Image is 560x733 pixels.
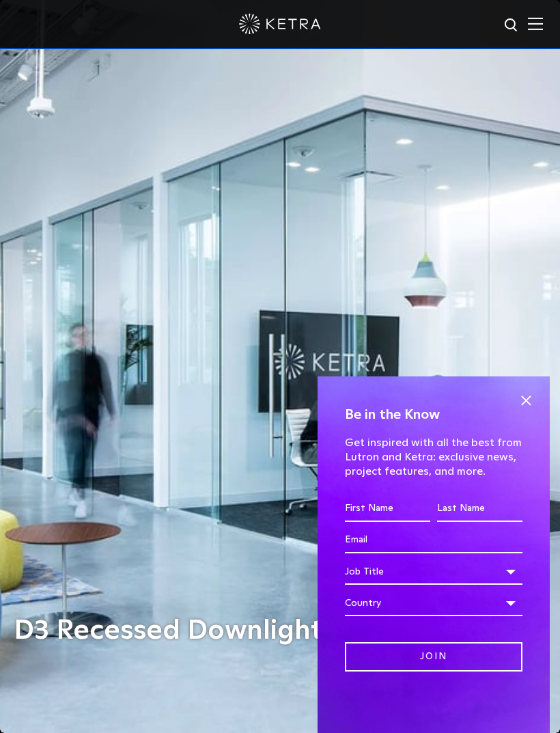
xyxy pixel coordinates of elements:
[528,17,543,30] img: Hamburger%20Nav.svg
[345,642,522,672] input: Join
[437,496,522,522] input: Last Name
[345,559,522,585] div: Job Title
[14,616,322,646] h1: D3 Recessed Downlight
[345,527,522,553] input: Email
[345,436,522,478] p: Get inspired with all the best from Lutron and Ketra: exclusive news, project features, and more.
[239,14,321,34] img: ketra-logo-2019-white
[345,590,522,616] div: Country
[345,404,522,426] h4: Be in the Know
[503,17,520,34] img: search icon
[345,496,430,522] input: First Name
